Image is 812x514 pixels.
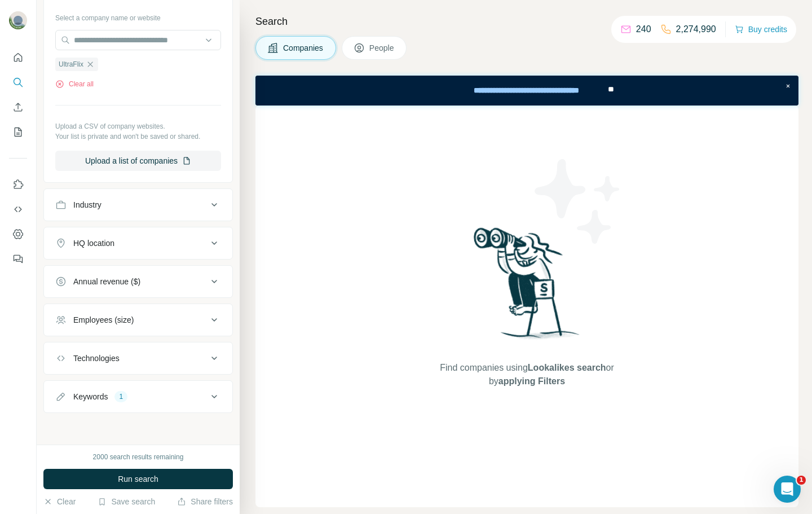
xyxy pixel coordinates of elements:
[44,345,232,372] button: Technologies
[9,224,27,244] button: Dashboard
[9,249,27,269] button: Feedback
[114,392,127,402] div: 1
[9,199,27,219] button: Use Surfe API
[797,476,806,485] span: 1
[55,131,221,142] p: Your list is private and won't be saved or shared.
[59,59,83,69] span: UltraFlix
[43,496,76,507] button: Clear
[9,11,27,29] img: Avatar
[469,225,586,350] img: Surfe Illustration - Woman searching with binoculars
[9,47,27,68] button: Quick start
[676,23,716,36] p: 2,274,990
[73,276,140,287] div: Annual revenue ($)
[73,353,120,364] div: Technologies
[774,476,801,503] iframe: Intercom live chat
[98,496,155,507] button: Save search
[255,76,798,106] iframe: Banner
[55,79,94,89] button: Clear all
[44,306,232,333] button: Employees (size)
[369,42,395,54] span: People
[283,42,324,54] span: Companies
[44,191,232,218] button: Industry
[528,363,606,372] span: Lookalikes search
[527,151,629,252] img: Surfe Illustration - Stars
[55,8,221,23] div: Select a company name or website
[9,72,27,93] button: Search
[73,238,114,249] div: HQ location
[177,496,233,507] button: Share filters
[9,174,27,195] button: Use Surfe on LinkedIn
[436,361,617,388] span: Find companies using or by
[44,230,232,257] button: HQ location
[44,268,232,295] button: Annual revenue ($)
[93,452,184,462] div: 2000 search results remaining
[55,121,221,131] p: Upload a CSV of company websites.
[73,391,108,402] div: Keywords
[498,376,565,386] span: applying Filters
[9,122,27,142] button: My lists
[735,21,787,37] button: Buy credits
[73,199,101,210] div: Industry
[636,23,651,36] p: 240
[73,314,134,326] div: Employees (size)
[43,469,233,489] button: Run search
[9,97,27,117] button: Enrich CSV
[55,151,221,171] button: Upload a list of companies
[255,14,798,29] h4: Search
[118,473,158,485] span: Run search
[44,383,232,410] button: Keywords1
